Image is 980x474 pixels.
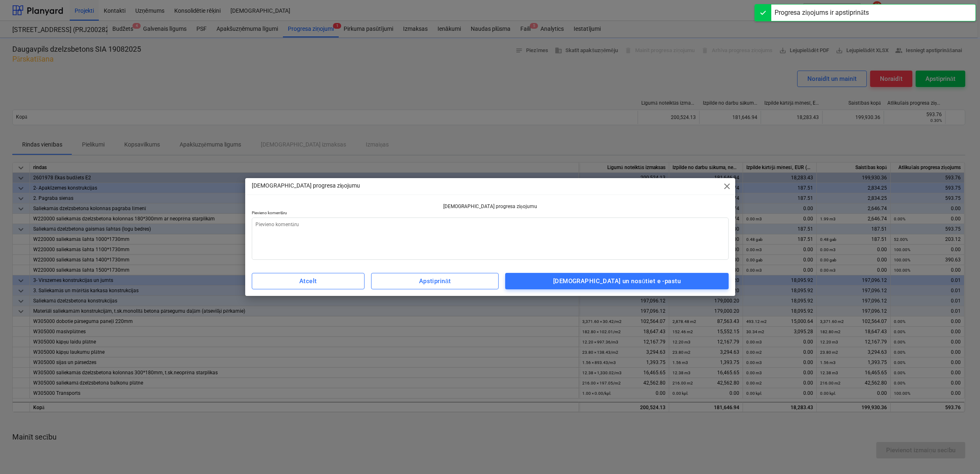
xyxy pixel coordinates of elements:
button: [DEMOGRAPHIC_DATA] un nosūtiet e -pastu [505,273,728,289]
p: [DEMOGRAPHIC_DATA] progresa ziņojumu [252,203,729,210]
div: Progresa ziņojums ir apstiprināts [775,8,869,18]
div: [DEMOGRAPHIC_DATA] un nosūtiet e -pastu [553,276,681,286]
p: [DEMOGRAPHIC_DATA] progresa ziņojumu [252,181,360,190]
span: close [722,181,732,191]
button: Apstiprināt [371,273,499,289]
div: Apstiprināt [419,276,451,286]
button: Atcelt [252,273,365,289]
p: Pievieno komentāru [252,210,729,217]
div: Atcelt [299,276,317,286]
